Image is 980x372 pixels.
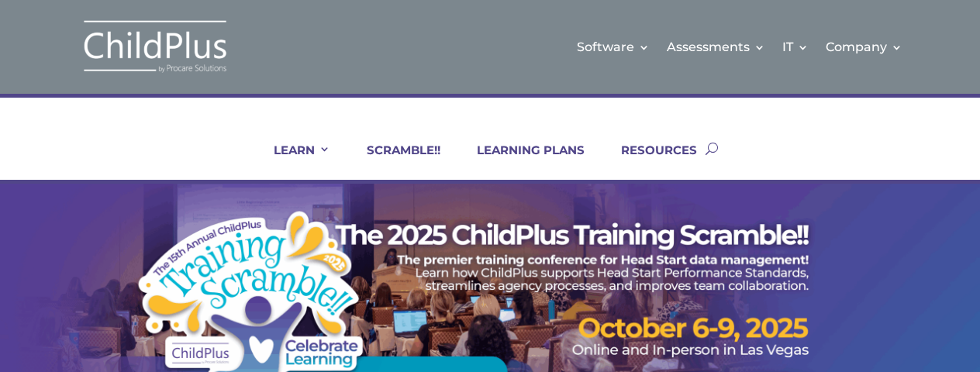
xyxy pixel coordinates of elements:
[577,15,650,78] a: Software
[347,143,440,180] a: SCRAMBLE!!
[602,143,697,180] a: RESOURCES
[457,143,585,180] a: LEARNING PLANS
[782,15,809,78] a: IT
[254,143,330,180] a: LEARN
[667,15,765,78] a: Assessments
[826,15,902,78] a: Company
